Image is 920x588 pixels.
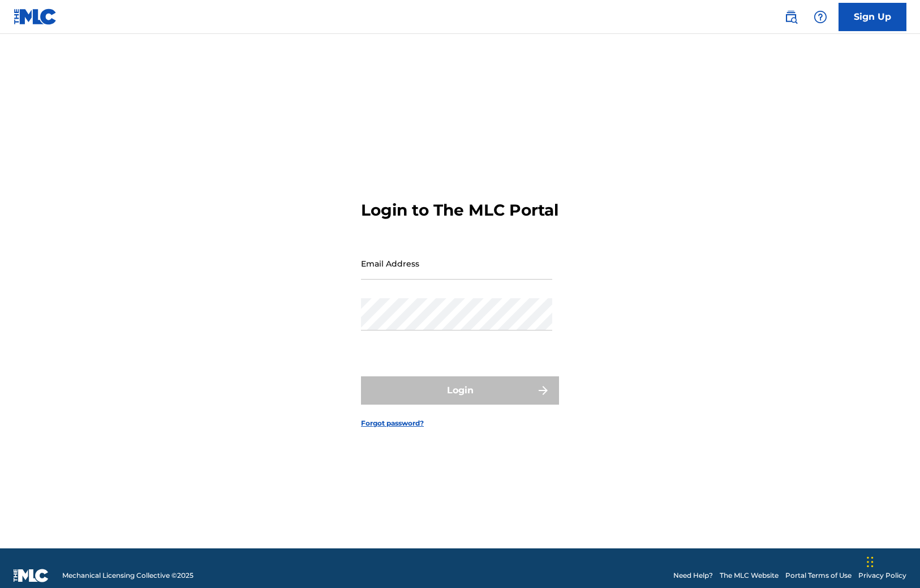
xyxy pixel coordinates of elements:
[814,10,827,24] img: help
[863,534,920,588] iframe: Chat Widget
[720,570,779,581] a: The MLC Website
[809,6,832,28] div: Help
[839,3,906,31] a: Sign Up
[361,200,558,220] h3: Login to The MLC Portal
[785,570,852,581] a: Portal Terms of Use
[14,569,49,582] img: logo
[62,570,194,581] span: Mechanical Licensing Collective © 2025
[361,418,424,428] a: Forgot password?
[780,6,802,28] a: Public Search
[14,8,57,25] img: MLC Logo
[867,545,874,579] div: Drag
[858,570,906,581] a: Privacy Policy
[784,10,798,24] img: search
[673,570,713,581] a: Need Help?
